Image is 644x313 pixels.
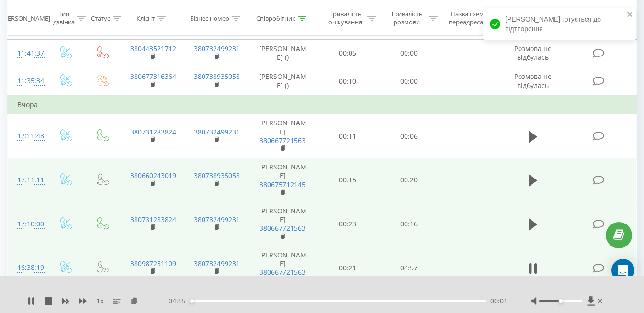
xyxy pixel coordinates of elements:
[378,114,440,158] td: 00:06
[136,14,155,22] div: Клієнт
[248,67,317,96] td: [PERSON_NAME] ()
[130,44,176,53] a: 380443521712
[260,268,305,277] a: 380667721563
[194,259,240,268] a: 380732499231
[378,39,440,67] td: 00:00
[514,72,552,89] span: Розмова не відбулась
[260,136,305,145] a: 380667721563
[17,215,37,234] div: 17:10:00
[248,158,317,202] td: [PERSON_NAME]
[483,8,636,40] div: [PERSON_NAME] готується до відтворення
[248,39,317,67] td: [PERSON_NAME] ()
[248,246,317,290] td: [PERSON_NAME]
[194,72,240,81] a: 380738935058
[17,127,37,145] div: 17:11:48
[490,296,508,306] span: 00:01
[260,180,305,189] a: 380675712145
[8,95,637,114] td: Вчора
[378,67,440,96] td: 00:00
[260,224,305,233] a: 380667721563
[514,44,552,62] span: Розмова не відбулась
[317,39,378,67] td: 00:05
[378,246,440,290] td: 04:57
[387,10,426,26] div: Тривалість розмови
[130,127,176,136] a: 380731283824
[17,72,37,90] div: 11:35:34
[317,246,378,290] td: 00:21
[611,259,634,282] div: Open Intercom Messenger
[130,171,176,180] a: 380660243019
[627,11,633,20] button: close
[130,215,176,224] a: 380731283824
[166,296,191,306] span: - 04:55
[17,44,37,63] div: 11:41:37
[248,114,317,158] td: [PERSON_NAME]
[194,127,240,136] a: 380732499231
[317,202,378,246] td: 00:23
[190,299,194,303] div: Accessibility label
[317,114,378,158] td: 00:11
[326,10,365,26] div: Тривалість очікування
[91,14,110,22] div: Статус
[378,202,440,246] td: 00:16
[194,171,240,180] a: 380738935058
[194,44,240,53] a: 380732499231
[130,72,176,81] a: 380677316364
[190,14,229,22] div: Бізнес номер
[96,296,103,306] span: 1 x
[248,202,317,246] td: [PERSON_NAME]
[53,10,75,26] div: Тип дзвінка
[317,158,378,202] td: 00:15
[17,171,37,190] div: 17:11:11
[378,158,440,202] td: 00:20
[449,10,490,26] div: Назва схеми переадресації
[194,215,240,224] a: 380732499231
[2,14,50,22] div: [PERSON_NAME]
[256,14,295,22] div: Співробітник
[17,258,37,277] div: 16:38:19
[130,259,176,268] a: 380987251109
[559,299,563,303] div: Accessibility label
[317,67,378,96] td: 00:10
